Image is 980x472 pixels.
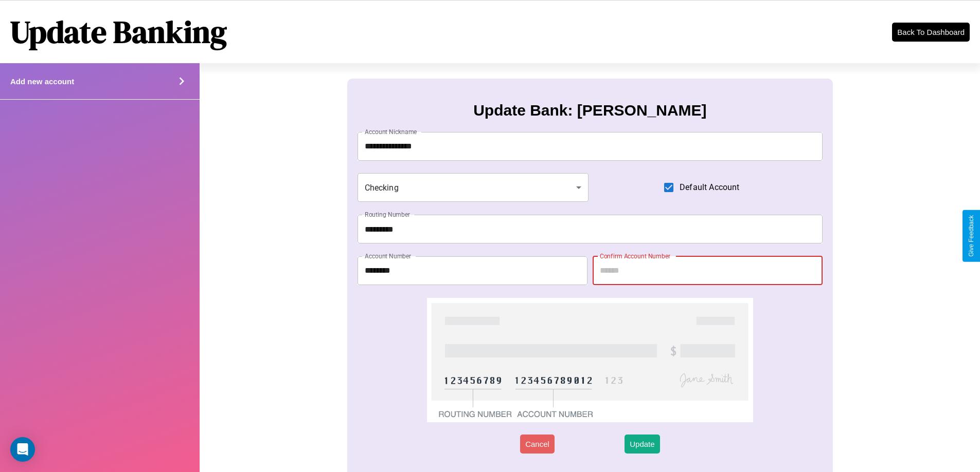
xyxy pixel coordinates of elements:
h4: Add new account [10,77,74,86]
div: Open Intercom Messenger [10,437,35,462]
button: Back To Dashboard [892,23,970,42]
div: Checking [358,173,589,202]
label: Confirm Account Number [600,252,670,260]
h3: Update Bank: [PERSON_NAME] [473,102,706,119]
button: Update [625,435,660,454]
h1: Update Banking [10,11,227,53]
span: Default Account [680,181,739,194]
label: Account Number [365,252,411,260]
label: Account Nickname [365,127,417,136]
img: check [427,298,753,422]
div: Give Feedback [968,215,975,257]
button: Cancel [520,435,555,454]
label: Routing Number [365,210,410,219]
